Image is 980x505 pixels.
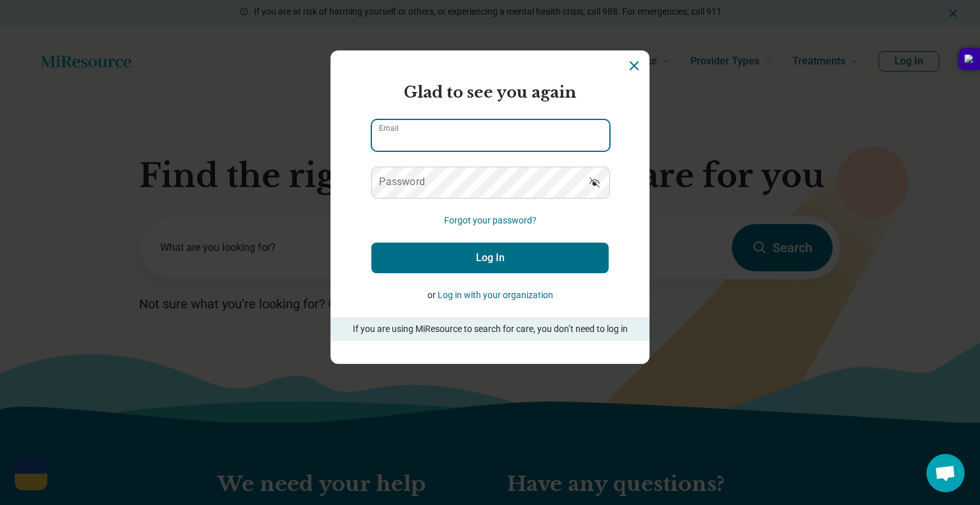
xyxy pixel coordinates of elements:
[348,322,632,336] p: If you are using MiResource to search for care, you don’t need to log in
[330,50,650,364] section: Login Dialog
[581,167,609,197] button: Show password
[444,214,537,227] button: Forgot your password?
[438,289,553,302] button: Log in with your organization
[379,124,399,132] label: Email
[371,243,609,273] button: Log In
[627,58,642,73] button: Dismiss
[371,81,609,104] h2: Glad to see you again
[371,289,609,302] p: or
[379,177,425,187] label: Password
